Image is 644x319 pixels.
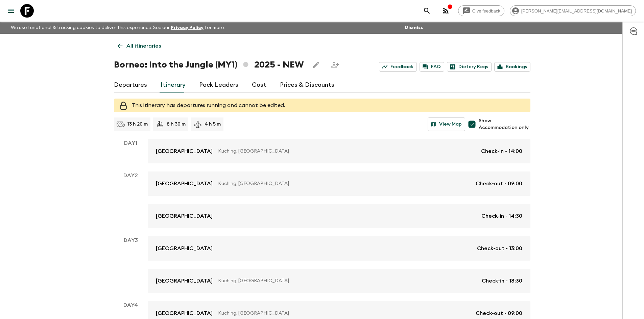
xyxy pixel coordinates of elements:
[171,25,204,30] a: Privacy Policy
[156,309,213,317] p: [GEOGRAPHIC_DATA]
[148,171,530,196] a: [GEOGRAPHIC_DATA]Kuching, [GEOGRAPHIC_DATA]Check-out - 09:00
[148,269,530,293] a: [GEOGRAPHIC_DATA]Kuching, [GEOGRAPHIC_DATA]Check-in - 18:30
[132,103,285,108] span: This itinerary has departures running and cannot be edited.
[476,180,522,188] p: Check-out - 09:00
[114,39,165,53] a: All itineraries
[477,244,522,252] p: Check-out - 13:00
[379,62,417,72] a: Feedback
[161,77,186,93] a: Itinerary
[148,139,530,163] a: [GEOGRAPHIC_DATA]Kuching, [GEOGRAPHIC_DATA]Check-in - 14:00
[218,148,476,155] p: Kuching, [GEOGRAPHIC_DATA]
[479,117,530,131] span: Show Accommodation only
[114,139,148,147] p: Day 1
[114,301,148,309] p: Day 4
[148,236,530,261] a: [GEOGRAPHIC_DATA]Check-out - 13:00
[8,22,228,34] p: We use functional & tracking cookies to deliver this experience. See our for more.
[127,121,148,128] p: 13 h 20 m
[420,4,434,18] button: search adventures
[218,310,470,317] p: Kuching, [GEOGRAPHIC_DATA]
[476,309,522,317] p: Check-out - 09:00
[156,212,213,220] p: [GEOGRAPHIC_DATA]
[114,236,148,244] p: Day 3
[218,277,476,284] p: Kuching, [GEOGRAPHIC_DATA]
[494,62,530,72] a: Bookings
[280,77,334,93] a: Prices & Discounts
[199,77,238,93] a: Pack Leaders
[114,171,148,180] p: Day 2
[156,180,213,188] p: [GEOGRAPHIC_DATA]
[218,180,470,187] p: Kuching, [GEOGRAPHIC_DATA]
[114,77,147,93] a: Departures
[428,117,465,131] button: View Map
[167,121,186,128] p: 8 h 30 m
[156,277,213,285] p: [GEOGRAPHIC_DATA]
[148,204,530,228] a: [GEOGRAPHIC_DATA]Check-in - 14:30
[518,8,636,14] span: [PERSON_NAME][EMAIL_ADDRESS][DOMAIN_NAME]
[481,147,522,155] p: Check-in - 14:00
[252,77,266,93] a: Cost
[447,62,492,72] a: Dietary Reqs
[156,244,213,252] p: [GEOGRAPHIC_DATA]
[114,58,304,72] h1: Borneo: Into the Jungle (MY1) 2025 - NEW
[126,42,161,50] p: All itineraries
[403,23,425,32] button: Dismiss
[510,5,636,16] div: [PERSON_NAME][EMAIL_ADDRESS][DOMAIN_NAME]
[328,58,342,72] span: Share this itinerary
[458,5,504,16] a: Give feedback
[205,121,221,128] p: 4 h 5 m
[309,58,323,72] button: Edit this itinerary
[469,8,504,14] span: Give feedback
[482,277,522,285] p: Check-in - 18:30
[4,4,18,18] button: menu
[420,62,444,72] a: FAQ
[481,212,522,220] p: Check-in - 14:30
[156,147,213,155] p: [GEOGRAPHIC_DATA]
